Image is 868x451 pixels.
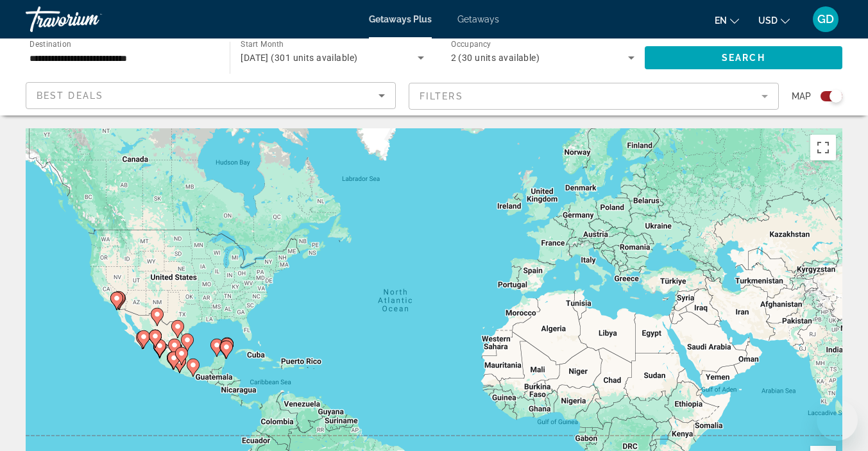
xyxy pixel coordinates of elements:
span: Map [792,87,811,105]
a: Getaways [457,14,499,24]
span: [DATE] (301 units available) [241,53,357,63]
iframe: Button to launch messaging window, conversation in progress [817,400,858,441]
a: Getaways Plus [369,14,432,24]
button: Search [645,46,842,69]
span: Destination [30,39,71,48]
button: Change currency [758,11,790,30]
span: GD [817,13,834,26]
span: Occupancy [451,40,491,49]
span: USD [758,15,778,26]
button: Toggle fullscreen view [810,135,836,160]
button: Change language [715,11,739,30]
button: Filter [409,82,779,110]
span: 2 (30 units available) [451,53,540,63]
span: Start Month [241,40,284,49]
mat-select: Sort by [37,88,385,103]
span: en [715,15,727,26]
span: Search [722,53,765,63]
a: Travorium [26,3,154,36]
button: User Menu [809,6,842,33]
span: Best Deals [37,90,103,101]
